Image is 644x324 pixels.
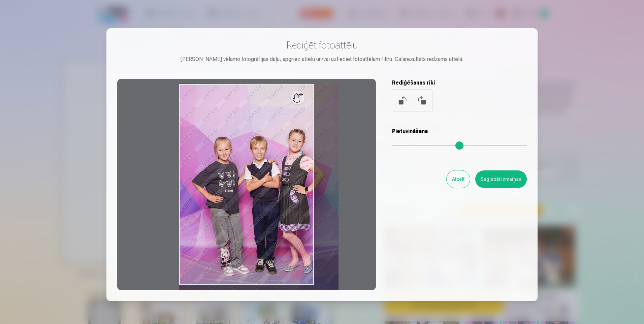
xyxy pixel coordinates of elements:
[392,79,527,87] h5: Rediģēšanas rīki
[117,55,527,63] div: [PERSON_NAME] vēlamo fotogrāfijas daļu, apgriez attēlu un/vai uzlieciet fotoattēlam filtru. Galar...
[475,170,527,188] button: Saglabāt izmaiņas
[392,127,527,135] h5: Pietuvināšana
[117,39,527,51] h3: Rediģēt fotoattēlu
[447,170,470,188] button: Atcelt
